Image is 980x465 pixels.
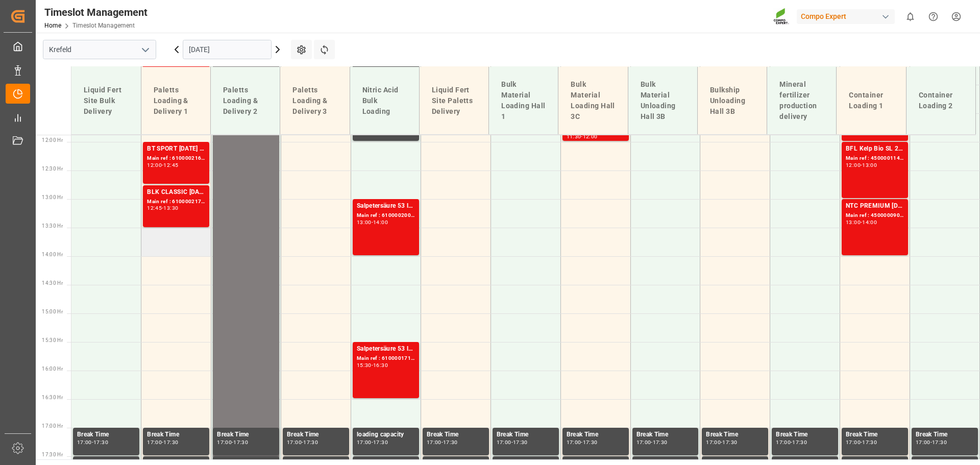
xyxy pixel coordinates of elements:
[653,440,668,445] div: 17:30
[373,440,388,445] div: 17:30
[846,154,904,163] div: Main ref : 4500001142, 2000000350
[372,363,373,368] div: -
[443,440,458,445] div: 17:30
[567,430,625,440] div: Break Time
[373,220,388,225] div: 14:00
[42,337,63,343] span: 15:30 Hr
[137,42,153,58] button: open menu
[846,163,861,167] div: 12:00
[792,440,807,445] div: 17:30
[217,440,232,445] div: 17:00
[217,430,275,440] div: Break Time
[861,440,862,445] div: -
[372,440,373,445] div: -
[162,163,163,167] div: -
[636,440,651,445] div: 17:00
[147,430,205,440] div: Break Time
[797,7,899,26] button: Compo Expert
[845,86,897,115] div: Container Loading 1
[147,163,162,167] div: 12:00
[932,440,947,445] div: 17:30
[567,134,581,139] div: 11:30
[513,440,528,445] div: 17:30
[357,344,415,354] div: Salpetersäure 53 lose
[150,81,202,121] div: Paletts Loading & Delivery 1
[162,206,163,210] div: -
[511,440,513,445] div: -
[372,220,373,225] div: -
[147,154,205,163] div: Main ref : 6100002160, 2000001604
[861,220,862,225] div: -
[442,440,443,445] div: -
[42,252,63,257] span: 14:00 Hr
[42,452,63,457] span: 17:30 Hr
[427,430,485,440] div: Break Time
[357,430,415,440] div: loading capacity
[775,75,828,126] div: Mineral fertilizer production delivery
[42,395,63,400] span: 16:30 Hr
[183,40,272,59] input: DD.MM.YYYY
[861,163,862,167] div: -
[92,440,93,445] div: -
[722,440,737,445] div: 17:30
[233,440,248,445] div: 17:30
[163,440,178,445] div: 17:30
[42,423,63,429] span: 17:00 Hr
[497,440,511,445] div: 17:00
[846,440,861,445] div: 17:00
[846,430,904,440] div: Break Time
[721,440,722,445] div: -
[428,81,480,121] div: Liquid Fert Site Paletts Delivery
[357,440,372,445] div: 17:00
[636,75,689,126] div: Bulk Material Unloading Hall 3B
[497,75,550,126] div: Bulk Material Loading Hall 1
[287,440,302,445] div: 17:00
[916,440,930,445] div: 17:00
[303,440,318,445] div: 17:30
[776,430,834,440] div: Break Time
[581,134,582,139] div: -
[42,166,63,172] span: 12:30 Hr
[147,198,205,206] div: Main ref : 6100002173, 2000000794;2000001288 2000000794
[42,309,63,314] span: 15:00 Hr
[358,81,411,121] div: Nitric Acid Bulk Loading
[357,363,372,368] div: 15:30
[357,220,372,225] div: 13:00
[147,187,205,198] div: BLK CLASSIC [DATE]+3+TE 600kg BBBT FAIR 25-5-8 35%UH 3M 25kg (x40) INT
[846,201,904,211] div: NTC PREMIUM [DATE]+3+TE 1T ISPM BB
[147,144,205,154] div: BT SPORT [DATE] 25%UH 3M 25kg (x40) INTBT FAIR 25-5-8 35%UH 3M 25kg (x40) INTBT T NK [DATE] 11%UH...
[163,163,178,167] div: 12:45
[42,280,63,286] span: 14:30 Hr
[44,5,148,20] div: Timeslot Management
[791,440,792,445] div: -
[706,430,764,440] div: Break Time
[497,430,555,440] div: Break Time
[706,81,758,121] div: Bulkship Unloading Hall 3B
[922,5,945,28] button: Help Center
[567,75,619,126] div: Bulk Material Loading Hall 3C
[77,430,135,440] div: Break Time
[899,5,922,28] button: show 0 new notifications
[862,440,877,445] div: 17:30
[163,206,178,210] div: 13:30
[80,81,133,121] div: Liquid Fert Site Bulk Delivery
[357,201,415,211] div: Salpetersäure 53 lose
[77,440,92,445] div: 17:00
[373,363,388,368] div: 16:30
[147,440,162,445] div: 17:00
[583,440,598,445] div: 17:30
[287,430,345,440] div: Break Time
[302,440,303,445] div: -
[797,9,895,24] div: Compo Expert
[773,8,790,26] img: Screenshot%202023-09-29%20at%2010.02.21.png_1712312052.png
[583,134,598,139] div: 12:00
[776,440,791,445] div: 17:00
[916,430,974,440] div: Break Time
[930,440,932,445] div: -
[581,440,582,445] div: -
[651,440,652,445] div: -
[357,211,415,220] div: Main ref : 6100002007, 2000001539
[862,220,877,225] div: 14:00
[42,137,63,143] span: 12:00 Hr
[42,194,63,200] span: 13:00 Hr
